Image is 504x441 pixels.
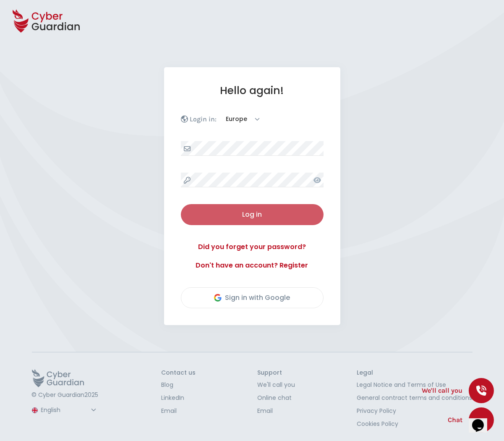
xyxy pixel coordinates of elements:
a: Did you forget your password? [181,242,324,252]
span: We'll call you [422,386,462,396]
h3: Contact us [161,369,196,377]
a: Blog [161,381,196,389]
img: region-logo [32,407,38,413]
iframe: chat widget [469,407,496,433]
a: LinkedIn [161,394,196,402]
h3: Support [257,369,295,377]
a: Online chat [257,394,295,402]
div: Sign in with Google [214,293,290,303]
div: Log in [187,210,317,220]
p: Login in: [190,115,217,123]
a: Don't have an account? Register [181,260,324,270]
h1: Hello again! [181,84,324,97]
a: Legal Notice and Terms of Use [357,381,472,389]
a: Email [257,407,295,415]
a: General contract terms and conditions [357,394,472,402]
button: Log in [181,204,324,225]
button: call us button [469,378,494,403]
a: We'll call you [257,381,295,389]
h3: Legal [357,369,472,377]
a: Cookies Policy [357,420,472,428]
a: Privacy Policy [357,407,472,415]
button: Sign in with Google [181,287,324,308]
a: Email [161,407,196,415]
p: © Cyber Guardian 2025 [32,391,99,399]
span: Chat [448,415,462,425]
